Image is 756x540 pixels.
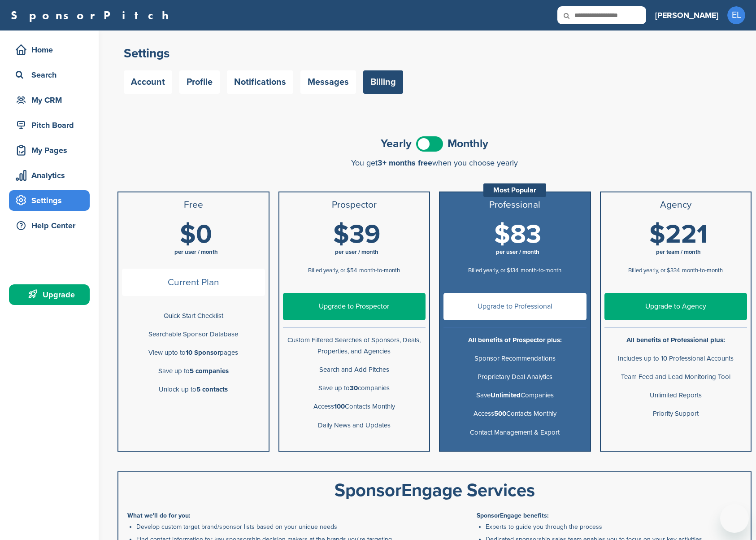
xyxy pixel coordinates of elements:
div: Pitch Board [13,117,90,133]
b: 500 [494,409,506,418]
span: $221 [649,219,708,250]
span: Billed yearly, or $54 [308,267,357,274]
span: per user / month [335,248,378,256]
a: Help Center [9,215,90,236]
p: View upto to pages [122,347,265,358]
h3: Free [122,200,265,210]
div: Settings [13,192,90,209]
span: month-to-month [359,267,400,274]
div: My CRM [13,92,90,108]
b: All benefits of Prospector plus: [468,336,562,344]
a: Messages [300,70,356,94]
b: 5 companies [190,367,229,375]
li: Experts to guide you through the process [486,522,742,531]
b: Unlimited [491,391,521,399]
p: Includes up to 10 Professional Accounts [604,353,747,364]
p: Custom Filtered Searches of Sponsors, Deals, Properties, and Agencies [283,335,426,357]
div: My Pages [13,142,90,158]
p: Quick Start Checklist [122,310,265,322]
p: Unlimited Reports [604,390,747,401]
p: Sponsor Recommendations [443,353,587,364]
a: Upgrade [9,284,90,305]
a: Settings [9,190,90,211]
p: Proprietary Deal Analytics [443,371,587,383]
span: per team / month [656,248,701,256]
span: per user / month [496,248,539,256]
a: Pitch Board [9,115,90,135]
div: Help Center [13,218,90,234]
a: [PERSON_NAME] [655,5,718,25]
a: SponsorPitch [11,9,174,21]
b: What we'll do for you: [127,512,191,519]
p: Search and Add Pitches [283,364,426,375]
p: Save Companies [443,390,587,401]
p: Priority Support [604,408,747,419]
a: Account [124,70,172,94]
span: month-to-month [521,267,561,274]
div: Home [13,42,90,58]
span: $83 [494,219,541,250]
div: You get when you choose yearly [117,158,752,167]
li: Develop custom target brand/sponsor lists based on your unique needs [136,522,432,531]
div: Analytics [13,167,90,183]
a: Analytics [9,165,90,186]
div: Search [13,67,90,83]
b: 5 contacts [196,385,228,393]
span: Billed yearly, or $134 [468,267,518,274]
span: Monthly [448,138,488,149]
h3: Professional [443,200,587,210]
div: Most Popular [483,183,546,197]
span: Billed yearly, or $334 [628,267,680,274]
a: My Pages [9,140,90,161]
a: Billing [363,70,403,94]
p: Daily News and Updates [283,420,426,431]
b: 100 [334,402,345,410]
b: 30 [350,384,358,392]
p: Save up to companies [283,383,426,394]
span: Yearly [381,138,412,149]
p: Save up to [122,366,265,377]
div: SponsorEngage Services [127,481,742,499]
b: All benefits of Professional plus: [626,336,725,344]
a: Upgrade to Prospector [283,293,426,320]
h3: Prospector [283,200,426,210]
h3: [PERSON_NAME] [655,9,718,22]
span: EL [727,6,745,24]
a: Upgrade to Professional [443,293,587,320]
a: Search [9,65,90,85]
b: 10 Sponsor [186,348,220,357]
p: Access Contacts Monthly [443,408,587,419]
a: Upgrade to Agency [604,293,747,320]
a: Notifications [227,70,293,94]
div: Upgrade [13,287,90,303]
p: Unlock up to [122,384,265,395]
a: My CRM [9,90,90,110]
p: Contact Management & Export [443,427,587,438]
a: Profile [179,70,220,94]
p: Access Contacts Monthly [283,401,426,412]
span: per user / month [174,248,218,256]
p: Team Feed and Lead Monitoring Tool [604,371,747,383]
span: $0 [180,219,212,250]
a: Home [9,39,90,60]
h3: Agency [604,200,747,210]
h2: Settings [124,45,745,61]
b: SponsorEngage benefits: [477,512,549,519]
span: 3+ months free [378,158,432,168]
span: Current Plan [122,269,265,296]
span: $39 [333,219,380,250]
p: Searchable Sponsor Database [122,329,265,340]
iframe: Button to launch messaging window [720,504,749,533]
span: month-to-month [682,267,723,274]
